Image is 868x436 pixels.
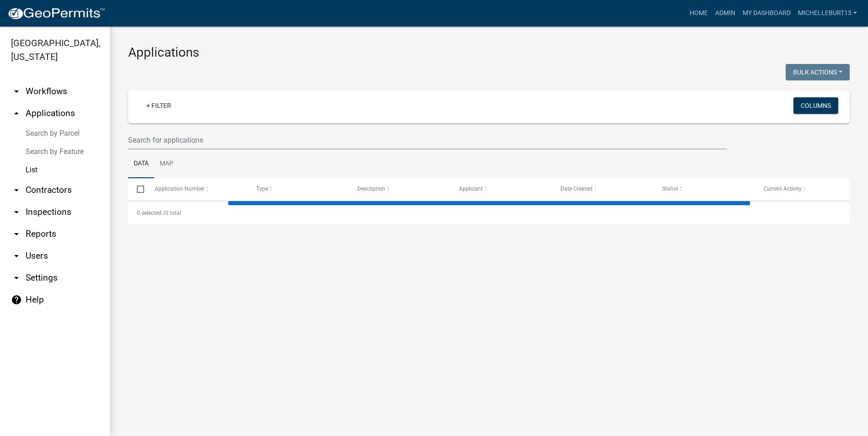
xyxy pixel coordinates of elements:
datatable-header-cell: Type [247,178,349,200]
button: Columns [793,97,838,114]
i: arrow_drop_down [11,229,22,239]
datatable-header-cell: Date Created [552,178,653,200]
datatable-header-cell: Status [653,178,755,200]
i: arrow_drop_up [11,108,22,119]
input: Search for applications [128,131,727,149]
span: Date Created [561,186,593,192]
a: My Dashboard [739,5,794,22]
span: Current Activity [764,186,802,192]
i: arrow_drop_down [11,250,22,261]
i: arrow_drop_down [11,86,22,97]
a: + Filter [139,97,178,114]
datatable-header-cell: Current Activity [755,178,857,200]
a: Data [128,149,154,179]
h3: Applications [128,45,850,60]
a: Home [686,5,712,22]
i: arrow_drop_down [11,185,22,196]
button: Bulk Actions [786,64,850,80]
span: Application Number [155,186,205,192]
div: 0 total [128,202,850,224]
i: help [11,294,22,305]
span: 0 selected / [137,210,165,216]
datatable-header-cell: Description [349,178,450,200]
a: Admin [712,5,739,22]
i: arrow_drop_down [11,207,22,218]
span: Type [256,186,268,192]
datatable-header-cell: Application Number [146,178,247,200]
a: michelleburt13 [794,5,861,22]
a: Map [154,149,179,179]
span: Status [662,186,678,192]
span: Description [357,186,385,192]
i: arrow_drop_down [11,272,22,283]
span: Applicant [459,186,483,192]
datatable-header-cell: Applicant [450,178,552,200]
datatable-header-cell: Select [128,178,146,200]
